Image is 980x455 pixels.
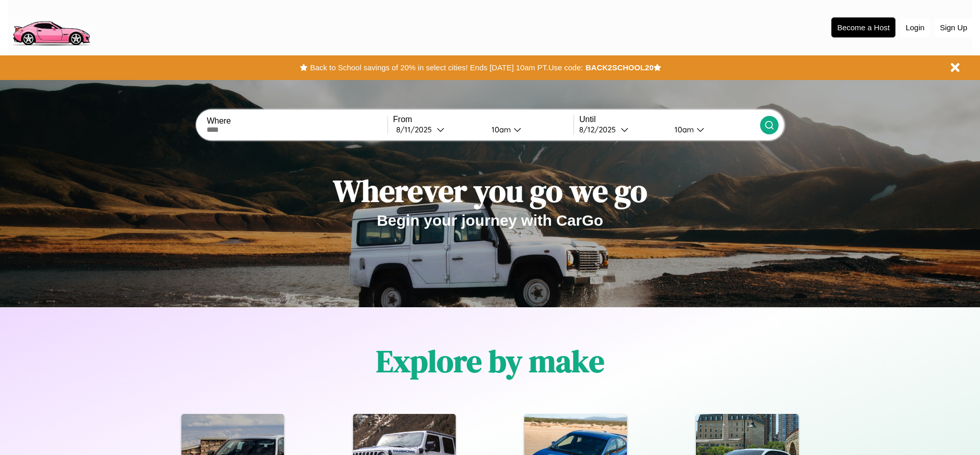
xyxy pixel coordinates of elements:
button: Become a Host [831,17,895,37]
label: From [393,115,574,124]
button: Back to School savings of 20% in select cities! Ends [DATE] 10am PT.Use code: [308,61,585,75]
label: Where [207,116,387,126]
button: 8/11/2025 [393,124,483,135]
div: 10am [486,125,514,134]
button: Sign Up [935,18,972,37]
h1: Explore by make [376,340,604,382]
b: BACK2SCHOOL20 [585,63,654,72]
div: 8 / 12 / 2025 [579,125,621,134]
button: 10am [666,124,760,135]
img: logo [8,5,94,48]
button: 10am [483,124,574,135]
div: 8 / 11 / 2025 [396,125,437,134]
label: Until [579,115,760,124]
div: 10am [669,125,697,134]
button: Login [901,18,930,37]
